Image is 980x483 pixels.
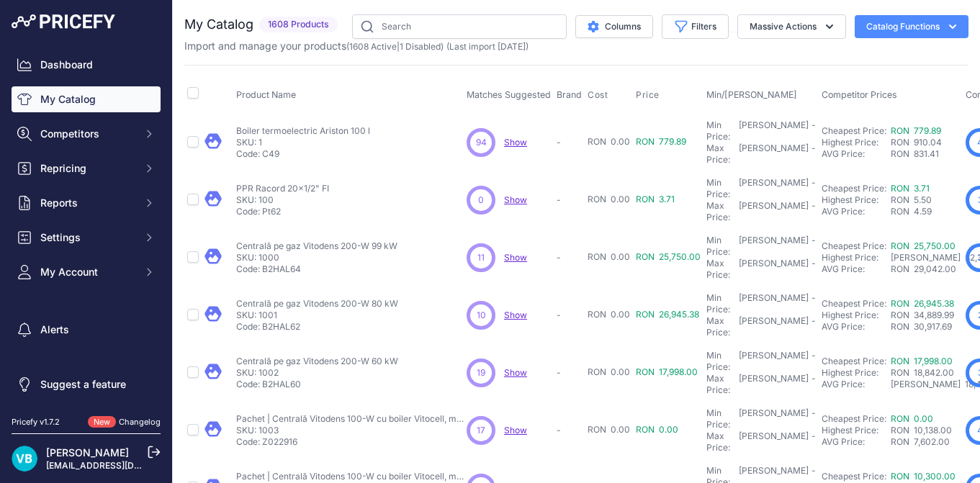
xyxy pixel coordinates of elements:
div: Highest Price: [822,252,891,263]
span: RON 910.04 [891,137,942,148]
a: Cheapest Price: [822,183,886,194]
button: Catalog Functions [855,15,968,38]
p: Pachet | Centrală Vitodens 100-W cu boiler Vitocell, monovalent, de 200 litri 25 Kw [236,413,467,425]
p: SKU: 100 [236,194,329,206]
div: [PERSON_NAME] [739,177,809,200]
div: - [809,177,816,200]
div: - [809,350,816,373]
a: Changelog [119,417,161,427]
div: Max Price: [706,200,736,223]
button: Columns [575,15,653,38]
a: My Catalog [12,86,161,112]
span: RON 5.50 [891,194,932,205]
div: [PERSON_NAME] [739,143,809,166]
span: 11 [477,251,485,264]
p: SKU: 1003 [236,425,467,436]
button: Filters [662,14,729,39]
span: RON 0.00 [588,424,630,435]
span: RON 10,138.00 [891,425,952,435]
img: Pricefy Logo [12,14,115,29]
span: Min/[PERSON_NAME] [706,89,797,100]
a: [PERSON_NAME] [46,446,129,459]
span: Competitors [40,127,135,141]
div: Highest Price: [822,137,891,148]
a: RON 17,998.00 [891,356,953,366]
div: AVG Price: [822,321,891,333]
p: SKU: 1000 [236,252,397,263]
p: Centrală pe gaz Vitodens 200-W 99 kW [236,240,397,252]
div: Min Price: [706,119,736,143]
span: Settings [40,230,135,245]
a: RON 779.89 [891,125,941,136]
div: AVG Price: [822,206,891,217]
span: (Last import [DATE]) [446,41,529,52]
button: Reports [12,190,161,216]
p: SKU: 1001 [236,310,398,321]
div: Min Price: [706,350,736,373]
span: Price [636,89,660,101]
div: - [809,373,816,396]
div: [PERSON_NAME] [739,292,809,315]
p: SKU: 1 [236,137,370,148]
div: - [809,143,816,166]
p: - [557,252,582,263]
p: Code: Z022916 [236,436,467,448]
p: Code: C49 [236,148,370,160]
span: 17 [477,424,485,437]
span: Reports [40,196,135,210]
p: Code: B2HAL62 [236,321,398,333]
div: - [809,235,816,258]
span: RON 0.00 [588,136,630,147]
a: Cheapest Price: [822,471,886,482]
a: Cheapest Price: [822,125,886,136]
span: RON 17,998.00 [636,366,698,377]
a: Show [504,252,527,263]
div: - [809,315,816,338]
span: RON 0.00 [636,424,678,435]
nav: Sidebar [12,52,161,399]
span: RON 0.00 [588,251,630,262]
span: Matches Suggested [467,89,551,100]
p: Centrală pe gaz Vitodens 200-W 80 kW [236,298,398,310]
span: RON 0.00 [588,309,630,320]
p: Import and manage your products [184,39,529,53]
button: Repricing [12,155,161,181]
div: Highest Price: [822,194,891,206]
a: 1 Disabled [400,41,441,52]
span: Show [504,310,527,320]
p: Code: B2HAL60 [236,379,398,390]
p: Boiler termoelectric Ariston 100 l [236,125,370,137]
span: RON 26,945.38 [636,309,699,320]
a: Dashboard [12,52,161,78]
span: Product Name [236,89,296,100]
span: 10 [477,309,486,322]
p: Code: Pt62 [236,206,329,217]
span: Repricing [40,161,135,176]
div: - [809,407,816,430]
div: Highest Price: [822,425,891,436]
div: Max Price: [706,373,736,396]
div: [PERSON_NAME] [739,373,809,396]
a: Show [504,194,527,205]
div: [PERSON_NAME] [739,430,809,453]
span: RON 25,750.00 [636,251,701,262]
button: Cost [588,89,611,101]
div: Pricefy v1.7.2 [12,416,60,428]
p: - [557,194,582,206]
div: AVG Price: [822,263,891,275]
span: 94 [476,136,487,149]
a: RON 25,750.00 [891,240,956,251]
h2: My Catalog [184,14,253,35]
div: Max Price: [706,143,736,166]
span: ( | ) [346,41,444,52]
a: Cheapest Price: [822,240,886,251]
div: Min Price: [706,235,736,258]
span: My Account [40,265,135,279]
p: Centrală pe gaz Vitodens 200-W 60 kW [236,356,398,367]
div: [PERSON_NAME] [739,119,809,143]
a: RON 26,945.38 [891,298,954,309]
a: Show [504,137,527,148]
button: My Account [12,259,161,285]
